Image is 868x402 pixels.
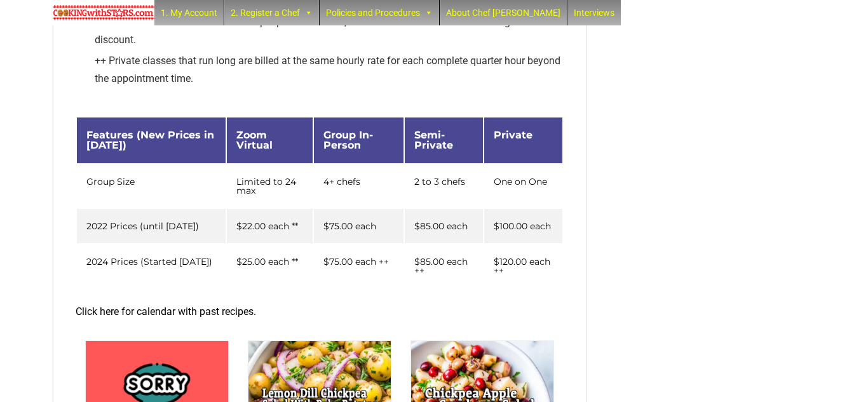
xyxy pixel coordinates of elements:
div: $75.00 each [323,222,394,231]
div: Limited to 24 max [236,177,302,195]
li: ++ Private classes that run long are billed at the same hourly rate for each complete quarter hou... [95,52,564,88]
span: Private [494,129,532,141]
div: One on One [494,177,553,186]
div: 2024 Prices (Started [DATE]) [86,257,216,266]
span: Features (New Prices in [DATE]) [86,129,214,151]
div: Group Size [86,177,216,186]
div: $85.00 each [414,222,473,231]
div: $100.00 each [494,222,553,231]
div: 2 to 3 chefs [414,177,473,186]
div: $22.00 each ** [236,222,302,231]
div: $25.00 each ** [236,257,302,266]
div: 2022 Prices (until [DATE]) [86,222,216,231]
span: Group In-Person [323,129,373,151]
div: 4+ chefs [323,177,394,186]
span: Zoom Virtual [236,129,273,151]
a: Click here for calendar with past recipes. [76,305,256,318]
div: $85.00 each ++ [414,257,473,275]
div: $120.00 each ++ [494,257,553,275]
div: $75.00 each ++ [323,257,394,266]
img: Chef Paula's Cooking With Stars [53,5,154,20]
span: Semi-Private [414,129,453,151]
